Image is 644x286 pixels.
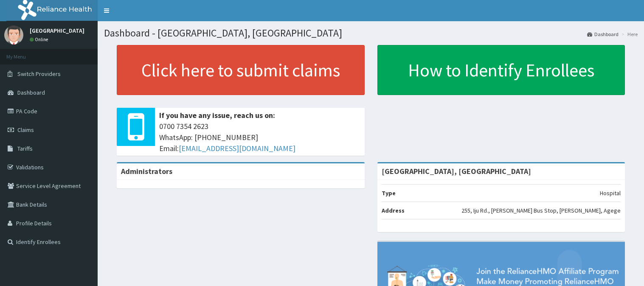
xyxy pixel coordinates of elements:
p: [GEOGRAPHIC_DATA] [30,28,84,34]
h1: Dashboard - [GEOGRAPHIC_DATA], [GEOGRAPHIC_DATA] [104,28,638,39]
a: How to Identify Enrollees [377,45,625,95]
p: 255, Iju Rd., [PERSON_NAME] Bus Stop, [PERSON_NAME], Agege [461,206,621,215]
b: Type [382,189,396,197]
b: If you have any issue, reach us on: [159,110,275,120]
span: Switch Providers [17,70,61,78]
p: Hospital [600,189,621,197]
a: Online [30,36,50,42]
b: Administrators [121,166,172,176]
span: Claims [17,126,34,134]
span: Dashboard [17,89,45,96]
span: 0700 7354 2623 WhatsApp: [PHONE_NUMBER] Email: [159,121,360,154]
li: Here [619,31,638,38]
a: [EMAIL_ADDRESS][DOMAIN_NAME] [179,143,295,153]
img: User Image [4,25,23,45]
a: Click here to submit claims [117,45,365,95]
strong: [GEOGRAPHIC_DATA], [GEOGRAPHIC_DATA] [382,166,531,176]
b: Address [382,207,405,214]
span: Tariffs [17,145,33,152]
a: Dashboard [587,31,619,38]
